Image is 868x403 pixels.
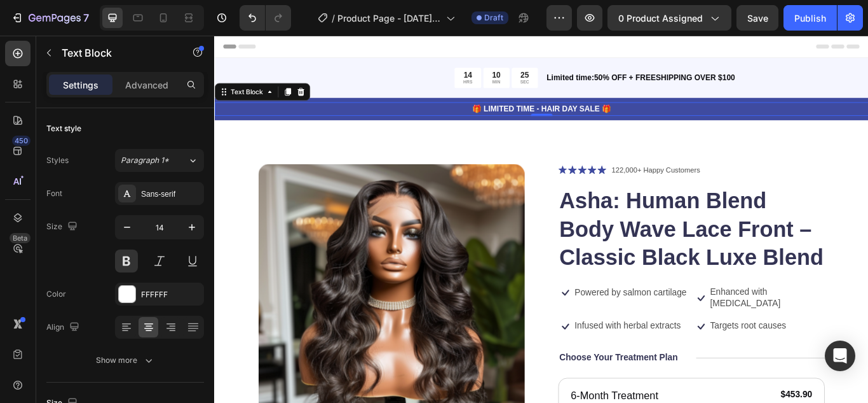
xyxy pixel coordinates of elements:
[46,155,69,166] div: Styles
[484,12,503,24] span: Draft
[825,341,855,371] div: Open Intercom Messenger
[578,293,711,320] p: Enhanced with [MEDICAL_DATA]
[337,11,441,25] span: Product Page - [DATE] 20:13:46
[386,41,763,57] div: Rich Text Editor. Editing area: main
[141,188,201,200] div: Sans-serif
[83,10,89,25] p: 7
[141,289,201,300] div: FFFFFF
[290,40,301,52] div: 14
[16,60,59,71] div: Text Block
[736,5,778,31] button: Save
[5,5,95,31] button: 7
[10,233,31,243] div: Beta
[420,332,544,346] p: Infused with herbal extracts
[578,332,667,346] p: Targets root causes
[332,11,335,25] span: /
[46,218,80,236] div: Size
[240,5,291,31] div: Undo/Redo
[46,188,62,199] div: Font
[46,288,66,300] div: Color
[356,52,367,58] p: SEC
[794,11,826,25] div: Publish
[290,52,301,58] p: HRS
[356,40,367,52] div: 25
[214,36,868,403] iframe: Design area
[96,354,155,367] div: Show more
[420,293,550,307] p: Powered by salmon cartilage
[323,40,334,52] div: 10
[125,78,168,92] p: Advanced
[323,52,334,58] p: MIN
[747,13,768,24] span: Save
[12,136,31,146] div: 450
[401,174,712,276] h1: Asha: Human Blend Body Wave Lace Front – Classic Black Luxe Blend
[46,319,82,336] div: Align
[402,369,540,383] p: Choose Your Treatment Plan
[115,149,204,172] button: Paragraph 1*
[618,11,703,25] span: 0 product assigned
[46,123,81,134] div: Text style
[783,5,837,31] button: Publish
[387,43,761,56] p: Limited time:50% OFF + FREESHIPPING OVER $100
[607,5,731,31] button: 0 product assigned
[63,78,98,92] p: Settings
[121,155,169,166] span: Paragraph 1*
[1,79,761,92] p: 🎁 LIMITED TIME - HAIR DAY SALE 🎁
[463,151,566,164] p: 122,000+ Happy Customers
[62,45,170,60] p: Text Block
[46,349,204,372] button: Show more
